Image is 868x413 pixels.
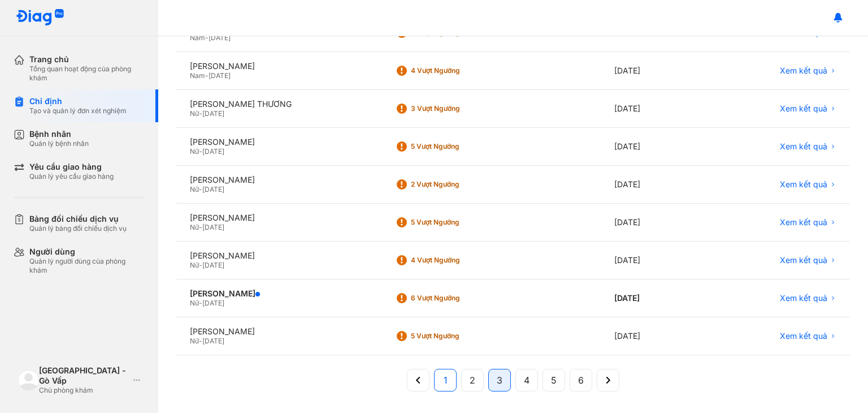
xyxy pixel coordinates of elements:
[461,369,484,392] button: 2
[780,66,827,76] span: Xem kết quả
[29,172,114,181] div: Quản lý yêu cầu giao hàng
[199,337,202,345] span: -
[411,332,501,341] div: 5 Vượt ngưỡng
[515,369,538,392] button: 4
[18,370,39,391] img: logo
[190,99,368,109] div: [PERSON_NAME] THƯƠNG
[29,247,145,257] div: Người dùng
[190,175,368,185] div: [PERSON_NAME]
[601,52,717,90] div: [DATE]
[202,147,224,156] span: [DATE]
[190,223,199,231] span: Nữ
[29,64,145,83] div: Tổng quan hoạt động của phòng khám
[190,61,368,71] div: [PERSON_NAME]
[780,293,827,303] span: Xem kết quả
[190,147,199,156] span: Nữ
[551,373,557,387] span: 5
[570,369,592,392] button: 6
[470,373,475,387] span: 2
[202,223,224,231] span: [DATE]
[29,257,145,275] div: Quản lý người dùng của phòng khám
[190,326,368,337] div: [PERSON_NAME]
[601,279,717,317] div: [DATE]
[780,141,827,152] span: Xem kết quả
[411,294,501,303] div: 6 Vượt ngưỡng
[29,54,145,64] div: Trang chủ
[190,185,199,193] span: Nữ
[199,261,202,269] span: -
[199,299,202,307] span: -
[190,299,199,307] span: Nữ
[542,369,565,392] button: 5
[524,373,530,387] span: 4
[29,96,127,106] div: Chỉ định
[601,166,717,204] div: [DATE]
[444,373,448,387] span: 1
[411,180,501,189] div: 2 Vượt ngưỡng
[29,139,89,148] div: Quản lý bệnh nhân
[411,256,501,265] div: 4 Vượt ngưỡng
[205,71,209,80] span: -
[780,255,827,265] span: Xem kết quả
[190,251,368,261] div: [PERSON_NAME]
[202,261,224,269] span: [DATE]
[780,104,827,114] span: Xem kết quả
[205,33,209,42] span: -
[497,373,502,387] span: 3
[39,365,129,386] div: [GEOGRAPHIC_DATA] - Gò Vấp
[411,66,501,75] div: 4 Vượt ngưỡng
[29,129,89,139] div: Bệnh nhân
[780,331,827,341] span: Xem kết quả
[29,224,127,233] div: Quản lý bảng đối chiếu dịch vụ
[488,369,511,392] button: 3
[601,204,717,242] div: [DATE]
[601,317,717,355] div: [DATE]
[190,337,199,345] span: Nữ
[209,33,231,42] span: [DATE]
[16,9,64,27] img: logo
[780,179,827,190] span: Xem kết quả
[199,185,202,193] span: -
[190,213,368,223] div: [PERSON_NAME]
[190,109,199,118] span: Nữ
[202,109,224,118] span: [DATE]
[202,337,224,345] span: [DATE]
[209,71,231,80] span: [DATE]
[411,142,501,151] div: 5 Vượt ngưỡng
[411,104,501,113] div: 3 Vượt ngưỡng
[190,289,368,299] div: [PERSON_NAME]
[29,162,114,172] div: Yêu cầu giao hàng
[578,373,584,387] span: 6
[202,185,224,193] span: [DATE]
[39,386,129,395] div: Chủ phòng khám
[601,128,717,166] div: [DATE]
[190,33,205,42] span: Nam
[199,223,202,231] span: -
[411,218,501,227] div: 5 Vượt ngưỡng
[190,137,368,147] div: [PERSON_NAME]
[202,299,224,307] span: [DATE]
[780,217,827,227] span: Xem kết quả
[601,90,717,128] div: [DATE]
[190,71,205,80] span: Nam
[434,369,457,392] button: 1
[190,261,199,269] span: Nữ
[199,109,202,118] span: -
[601,242,717,279] div: [DATE]
[29,214,127,224] div: Bảng đối chiếu dịch vụ
[199,147,202,156] span: -
[29,106,127,115] div: Tạo và quản lý đơn xét nghiệm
